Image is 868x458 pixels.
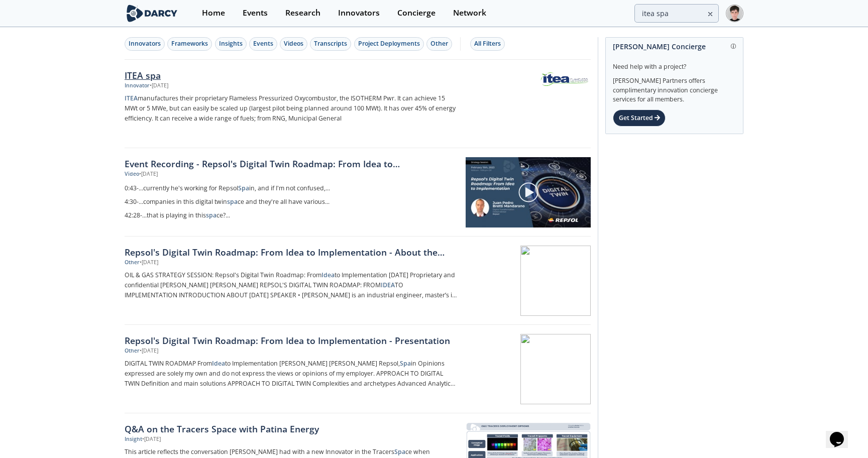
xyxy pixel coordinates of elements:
[125,422,457,435] div: Q&A on the Tracers Space with Patina Energy
[125,5,179,22] img: logo-wide.svg
[397,9,436,17] div: Concierge
[426,37,452,51] button: Other
[280,37,307,51] button: Videos
[167,37,212,51] button: Frameworks
[243,9,268,17] div: Events
[125,157,459,170] a: Event Recording - Repsol's Digital Twin Roadmap: From Idea to Implementation
[219,39,243,48] div: Insights
[125,94,138,102] strong: ITEA
[470,37,505,51] button: All Filters
[202,9,225,17] div: Home
[358,39,420,48] div: Project Deployments
[139,170,158,178] div: • [DATE]
[321,271,335,279] strong: Idea
[613,109,666,127] div: Get Started
[125,82,150,90] div: Innovator
[453,9,486,17] div: Network
[125,170,139,178] div: Video
[400,359,411,368] strong: Spa
[125,347,140,355] div: Other
[613,55,736,71] div: Need help with a project?
[140,347,158,355] div: • [DATE]
[826,418,858,448] iframe: chat widget
[249,37,277,51] button: Events
[215,37,247,51] button: Insights
[238,184,249,192] strong: Spa
[129,39,161,48] div: Innovators
[125,209,459,222] a: 42:28-...that is playing in thisspace?...
[125,37,165,51] button: Innovators
[125,435,142,443] div: Insight
[518,182,539,203] img: play-chapters-gray.svg
[726,5,743,22] img: Profile
[253,39,273,48] div: Events
[381,281,395,289] strong: IDEA
[212,359,225,368] strong: Idea
[540,70,589,87] img: ITEA spa
[125,182,459,195] a: 0:43-...currently he's working for RepsolSpain, and if I'm not confused,...
[171,39,208,48] div: Frameworks
[206,211,216,219] strong: spa
[142,435,161,443] div: • [DATE]
[731,44,736,49] img: information.svg
[284,39,303,48] div: Videos
[125,246,457,259] div: Repsol's Digital Twin Roadmap: From Idea to Implementation - About the speaker and topic
[634,4,719,23] input: Advanced Search
[125,237,591,325] a: Repsol's Digital Twin Roadmap: From Idea to Implementation - About the speaker and topic Other •[...
[125,334,457,347] div: Repsol's Digital Twin Roadmap: From Idea to Implementation - Presentation
[310,37,351,51] button: Transcripts
[140,259,158,267] div: • [DATE]
[125,60,591,148] a: ITEA spa Innovator •[DATE] ITEAmanufactures their proprietary Flameless Pressurized Oxycombustor,...
[150,82,168,90] div: • [DATE]
[285,9,320,17] div: Research
[613,71,736,104] div: [PERSON_NAME] Partners offers complimentary innovation concierge services for all members.
[474,39,501,48] div: All Filters
[430,39,448,48] div: Other
[125,259,140,267] div: Other
[314,39,347,48] div: Transcripts
[394,447,405,456] strong: Spa
[338,9,380,17] div: Innovators
[227,197,238,206] strong: spa
[354,37,424,51] button: Project Deployments
[125,325,591,413] a: Repsol's Digital Twin Roadmap: From Idea to Implementation - Presentation Other •[DATE] DIGITAL T...
[125,270,457,300] p: OIL & GAS STRATEGY SESSION: Repsol's Digital Twin Roadmap: From to Implementation [DATE] Propriet...
[613,38,736,55] div: [PERSON_NAME] Concierge
[125,93,457,124] p: manufactures their proprietary Flameless Pressurized Oxycombustor, the ISOTHERM Pwr. It can achie...
[125,359,457,389] p: DIGITAL TWIN ROADMAP From to Implementation [PERSON_NAME] [PERSON_NAME] Repsol, in Opinions expre...
[125,195,459,209] a: 4:30-...companies in this digital twinspace and they're all have various...
[125,69,457,82] div: ITEA spa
